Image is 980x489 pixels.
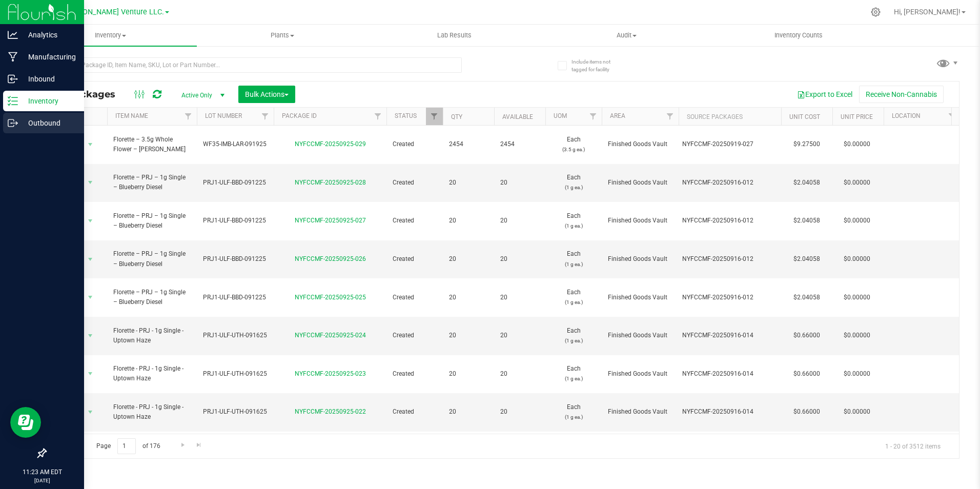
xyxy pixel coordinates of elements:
[500,139,539,149] span: 2454
[449,369,488,379] span: 20
[552,145,596,154] p: (3.5 g ea.)
[395,112,417,119] a: Status
[894,8,961,16] span: Hi, [PERSON_NAME]!
[682,178,778,188] div: Value 1: NYFCCMF-20250916-012
[40,8,164,16] span: Green [PERSON_NAME] Venture LLC.
[781,126,832,164] td: $9.27500
[554,112,567,119] a: UOM
[608,139,672,149] span: Finished Goods Vault
[500,331,539,340] span: 20
[18,73,79,85] p: Inbound
[180,108,197,125] a: Filter
[203,369,268,379] span: PRJ1-ULF-UTH-091625
[203,293,268,302] span: PRJ1-ULF-BBD-091225
[859,86,944,103] button: Receive Non-Cannabis
[449,331,488,340] span: 20
[662,108,679,125] a: Filter
[203,407,268,417] span: PRJ1-ULF-UTH-091625
[84,214,97,228] span: select
[552,249,596,269] span: Each
[295,370,366,377] a: NYFCCMF-20250925-023
[18,117,79,129] p: Outbound
[449,407,488,417] span: 20
[53,89,126,100] span: All Packages
[393,407,437,417] span: Created
[839,175,875,190] span: $0.00000
[84,290,97,304] span: select
[25,31,197,40] span: Inventory
[585,108,602,125] a: Filter
[839,366,875,381] span: $0.00000
[5,467,79,477] p: 11:23 AM EDT
[552,326,596,345] span: Each
[18,51,79,63] p: Manufacturing
[295,140,366,148] a: NYFCCMF-20250925-029
[203,331,268,340] span: PRJ1-ULF-UTH-091625
[8,118,18,128] inline-svg: Outbound
[370,108,386,125] a: Filter
[84,137,97,152] span: select
[682,369,778,379] div: Value 1: NYFCCMF-20250916-014
[552,364,596,383] span: Each
[115,112,148,119] a: Item Name
[257,108,274,125] a: Filter
[781,278,832,317] td: $2.04058
[203,139,268,149] span: WF35-IMB-LAR-091925
[369,25,541,46] a: Lab Results
[781,432,832,470] td: $0.66000
[682,407,778,417] div: Value 1: NYFCCMF-20250916-014
[552,221,596,231] p: (1 g ea.)
[552,336,596,345] p: (1 g ea.)
[423,31,485,40] span: Lab Results
[789,113,820,120] a: Unit Cost
[295,408,366,415] a: NYFCCMF-20250925-022
[426,108,443,125] a: Filter
[552,182,596,192] p: (1 g ea.)
[892,112,921,119] a: Location
[84,252,97,267] span: select
[839,213,875,228] span: $0.00000
[175,438,190,452] a: Go to the next page
[552,135,596,154] span: Each
[608,254,672,264] span: Finished Goods Vault
[393,254,437,264] span: Created
[552,402,596,422] span: Each
[608,407,672,417] span: Finished Goods Vault
[5,477,79,484] p: [DATE]
[197,31,369,40] span: Plants
[8,96,18,106] inline-svg: Inventory
[608,331,672,340] span: Finished Goods Vault
[502,113,533,120] a: Available
[203,216,268,226] span: PRJ1-ULF-BBD-091225
[282,112,317,119] a: Package ID
[84,405,97,419] span: select
[682,293,778,302] div: Value 1: NYFCCMF-20250916-012
[608,178,672,188] span: Finished Goods Vault
[571,58,623,73] span: Include items not tagged for facility
[781,202,832,240] td: $2.04058
[781,393,832,432] td: $0.66000
[712,25,885,46] a: Inventory Counts
[84,175,97,190] span: select
[552,288,596,307] span: Each
[552,412,596,422] p: (1 g ea.)
[113,173,191,192] span: Florette – PRJ – 1g Single – Blueberry Diesel
[245,90,289,98] span: Bulk Actions
[781,317,832,355] td: $0.66000
[295,294,366,301] a: NYFCCMF-20250925-025
[682,331,778,340] div: Value 1: NYFCCMF-20250916-014
[393,293,437,302] span: Created
[18,29,79,41] p: Analytics
[295,255,366,262] a: NYFCCMF-20250925-026
[197,25,369,46] a: Plants
[18,95,79,107] p: Inventory
[877,438,949,454] span: 1 - 20 of 3512 items
[393,369,437,379] span: Created
[552,259,596,269] p: (1 g ea.)
[449,216,488,226] span: 20
[113,135,191,154] span: Florette – 3.5g Whole Flower – [PERSON_NAME]
[839,252,875,267] span: $0.00000
[113,211,191,231] span: Florette – PRJ – 1g Single – Blueberry Diesel
[841,113,873,120] a: Unit Price
[781,164,832,202] td: $2.04058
